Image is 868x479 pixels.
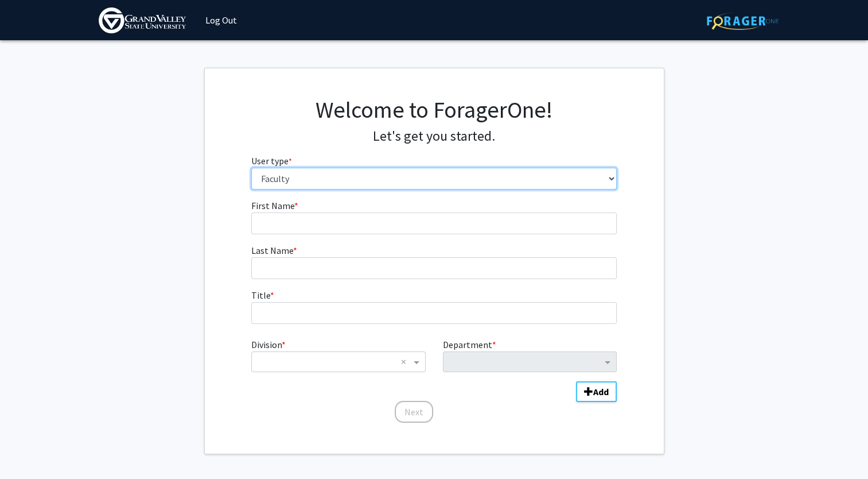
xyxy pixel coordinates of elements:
[9,427,49,470] iframe: Chat
[251,289,270,301] span: Title
[443,351,617,372] ng-select: Department
[434,338,625,372] div: Department
[251,200,294,211] span: First Name
[251,128,617,145] h4: Let's get you started.
[251,245,293,256] span: Last Name
[593,386,609,397] b: Add
[576,381,617,402] button: Add Division/Department
[251,96,617,123] h1: Welcome to ForagerOne!
[99,7,186,33] img: Grand Valley State University Logo
[251,351,425,372] ng-select: Division
[251,154,292,168] label: User type
[243,338,434,372] div: Division
[401,355,411,369] span: Clear all
[395,401,433,423] button: Next
[707,12,779,30] img: ForagerOne Logo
